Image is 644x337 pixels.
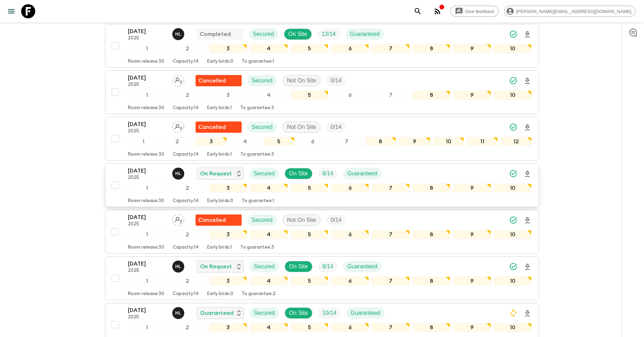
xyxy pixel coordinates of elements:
[128,120,167,129] p: [DATE]
[509,216,518,224] svg: Synced Successfully
[326,214,346,226] div: Trip Fill
[254,309,275,317] p: Secured
[250,230,287,239] div: 4
[162,137,193,146] div: 2
[413,323,450,332] div: 8
[128,105,164,111] p: Room release: 30
[250,91,287,100] div: 4
[128,175,167,181] p: 2025
[105,163,539,207] button: [DATE]2025Hoang Le NgocOn RequestSecuredOn SiteTrip FillGuaranteed12345678910Room release:30Capac...
[372,183,409,193] div: 7
[200,309,234,317] p: Guaranteed
[523,77,532,85] svg: Download Onboarding
[172,261,186,273] button: HL
[523,123,532,132] svg: Download Onboarding
[501,137,532,146] div: 12
[196,121,242,133] div: Flash Pack cancellation
[207,59,233,64] p: Early birds: 0
[291,276,328,286] div: 5
[504,6,636,17] div: [PERSON_NAME][EMAIL_ADDRESS][DOMAIN_NAME]
[230,137,261,146] div: 4
[512,9,635,14] span: [PERSON_NAME][EMAIL_ADDRESS][DOMAIN_NAME]
[175,264,181,269] p: H L
[207,291,233,297] p: Early birds: 0
[289,262,308,271] p: On Site
[128,91,166,100] div: 1
[172,170,186,175] span: Hoang Le Ngoc
[523,170,532,178] svg: Download Onboarding
[399,137,430,146] div: 9
[173,245,199,250] p: Capacity: 14
[523,216,532,225] svg: Download Onboarding
[289,30,307,38] p: On Site
[331,230,369,239] div: 6
[207,152,232,157] p: Early birds: 1
[172,168,186,180] button: HL
[247,75,277,86] div: Secured
[128,314,167,320] p: 2025
[291,183,328,193] div: 5
[453,230,491,239] div: 9
[173,152,199,157] p: Capacity: 14
[254,262,275,271] p: Secured
[291,323,328,332] div: 5
[413,183,450,193] div: 8
[249,307,279,319] div: Secured
[128,230,166,239] div: 1
[509,169,518,178] svg: Synced Successfully
[494,323,532,332] div: 10
[330,216,341,224] p: 0 / 14
[250,183,287,193] div: 4
[250,276,287,286] div: 4
[523,309,532,318] svg: Download Onboarding
[283,121,321,133] div: Not On Site
[433,137,464,146] div: 10
[347,262,377,271] p: Guaranteed
[322,169,333,178] p: 8 / 14
[175,310,181,316] p: H L
[372,44,409,53] div: 7
[453,323,491,332] div: 9
[291,44,328,53] div: 5
[207,198,233,204] p: Early birds: 0
[250,323,287,332] div: 4
[326,75,346,86] div: Trip Fill
[200,169,232,178] p: On Request
[523,30,532,39] svg: Download Onboarding
[318,168,338,179] div: Trip Fill
[494,91,532,100] div: 10
[318,261,338,272] div: Trip Fill
[173,198,199,204] p: Capacity: 14
[509,76,518,85] svg: Synced Successfully
[283,75,321,86] div: Not On Site
[128,260,167,268] p: [DATE]
[413,44,450,53] div: 8
[128,183,166,193] div: 1
[175,171,181,176] p: H L
[172,307,186,319] button: HL
[173,291,199,297] p: Capacity: 14
[209,91,247,100] div: 3
[128,27,167,36] p: [DATE]
[453,44,491,53] div: 9
[168,183,206,193] div: 2
[322,309,336,317] p: 10 / 14
[105,256,539,300] button: [DATE]2025Hoang Le NgocOn RequestSecuredOn SiteTrip FillGuaranteed12345678910Room release:30Capac...
[209,44,247,53] div: 3
[285,261,312,272] div: On Site
[330,123,341,131] p: 0 / 14
[453,91,491,100] div: 9
[453,276,491,286] div: 9
[249,29,278,40] div: Secured
[128,221,167,227] p: 2025
[249,261,279,272] div: Secured
[291,91,328,100] div: 5
[128,137,159,146] div: 1
[285,307,312,319] div: On Site
[523,263,532,271] svg: Download Onboarding
[331,323,369,332] div: 6
[168,323,206,332] div: 2
[128,129,167,134] p: 2025
[372,323,409,332] div: 7
[196,137,227,146] div: 3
